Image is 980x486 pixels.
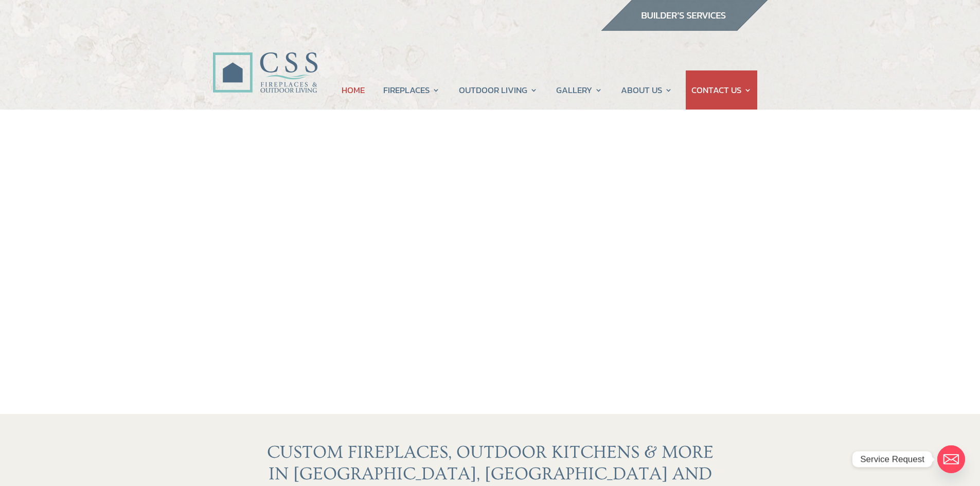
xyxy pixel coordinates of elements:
[459,70,538,110] a: OUTDOOR LIVING
[556,70,602,110] a: GALLERY
[600,21,768,34] a: builder services construction supply
[342,70,365,110] a: HOME
[383,70,440,110] a: FIREPLACES
[691,70,752,110] a: CONTACT US
[621,70,672,110] a: ABOUT US
[937,445,965,473] a: Email
[212,24,317,98] img: CSS Fireplaces & Outdoor Living (Formerly Construction Solutions & Supply)- Jacksonville Ormond B...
